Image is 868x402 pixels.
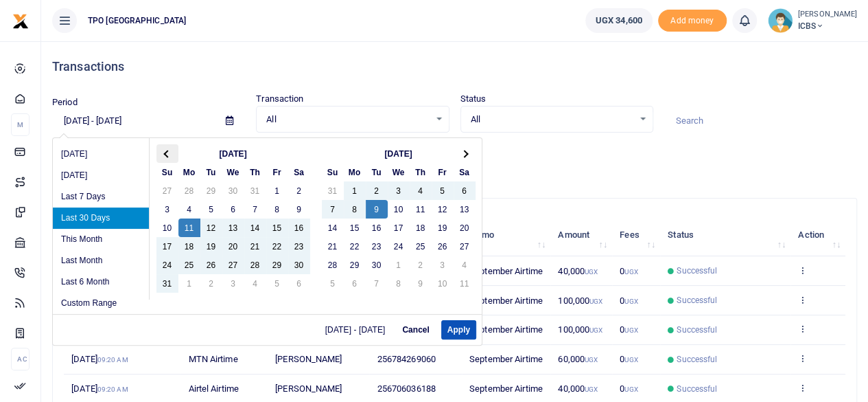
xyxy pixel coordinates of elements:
td: 24 [156,256,178,274]
td: 25 [410,237,432,256]
a: profile-user [PERSON_NAME] ICBS [768,8,857,33]
small: UGX [589,326,602,334]
td: 14 [244,219,266,237]
td: 14 [322,219,344,237]
span: September Airtime [469,266,543,276]
span: September Airtime [469,354,543,364]
td: 25 [178,256,200,274]
span: MTN Airtime [188,354,237,364]
span: TPO [GEOGRAPHIC_DATA] [82,14,191,27]
span: Add money [658,10,727,32]
li: Last 6 Month [53,271,149,293]
td: 18 [410,219,432,237]
span: 60,000 [558,354,598,364]
small: 09:20 AM [97,386,128,393]
td: 5 [200,200,222,219]
td: 6 [344,274,366,293]
span: [PERSON_NAME] [275,383,342,394]
td: 26 [432,237,454,256]
label: Transaction [256,92,303,106]
th: Memo: activate to sort column ascending [462,214,550,256]
td: 30 [222,181,244,200]
td: 17 [388,219,410,237]
span: 40,000 [558,383,598,394]
li: Last 30 Days [53,208,149,229]
td: 7 [322,200,344,219]
td: 5 [322,274,344,293]
th: Su [322,163,344,181]
span: Successful [677,324,717,336]
span: [DATE] [71,354,128,364]
small: UGX [624,356,637,364]
td: 4 [410,181,432,200]
th: Fees: activate to sort column ascending [612,214,660,256]
span: 0 [620,354,637,364]
td: 31 [322,181,344,200]
td: 8 [266,200,288,219]
span: [DATE] [71,383,128,394]
span: 0 [620,295,637,306]
td: 21 [322,237,344,256]
small: UGX [624,386,637,393]
td: 5 [266,274,288,293]
td: 4 [178,200,200,219]
td: 6 [454,181,476,200]
span: September Airtime [469,324,543,335]
td: 24 [388,237,410,256]
span: [DATE] - [DATE] [325,326,391,334]
td: 28 [178,181,200,200]
li: Last 7 Days [53,186,149,208]
small: [PERSON_NAME] [798,9,857,21]
td: 28 [244,256,266,274]
th: We [388,163,410,181]
td: 2 [288,181,310,200]
td: 3 [388,181,410,200]
small: UGX [624,326,637,334]
td: 5 [432,181,454,200]
td: 16 [366,219,388,237]
td: 31 [244,181,266,200]
label: Status [460,92,486,106]
td: 20 [454,219,476,237]
td: 27 [156,181,178,200]
td: 6 [288,274,310,293]
td: 27 [222,256,244,274]
td: 3 [432,256,454,274]
li: Wallet ballance [580,8,658,33]
li: [DATE] [53,165,149,186]
td: 10 [388,200,410,219]
span: UGX 34,600 [596,14,642,27]
span: 0 [620,324,637,335]
td: 7 [244,200,266,219]
td: 23 [366,237,388,256]
td: 19 [432,219,454,237]
th: Tu [366,163,388,181]
td: 18 [178,237,200,256]
a: Add money [658,14,727,25]
td: 26 [200,256,222,274]
td: 30 [366,256,388,274]
input: Search [664,109,857,133]
td: 12 [200,219,222,237]
input: select period [52,109,215,133]
th: Su [156,163,178,181]
small: UGX [585,268,598,276]
li: Toup your wallet [658,10,727,32]
td: 3 [222,274,244,293]
td: 2 [200,274,222,293]
label: Period [52,96,78,109]
td: 15 [344,219,366,237]
td: 3 [156,200,178,219]
span: Successful [677,265,717,277]
td: 4 [244,274,266,293]
td: 10 [156,219,178,237]
th: Action: activate to sort column ascending [790,214,845,256]
th: We [222,163,244,181]
td: 1 [388,256,410,274]
td: 22 [344,237,366,256]
span: Successful [677,294,717,306]
span: September Airtime [469,383,543,394]
td: 20 [222,237,244,256]
th: Th [244,163,266,181]
td: 29 [266,256,288,274]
